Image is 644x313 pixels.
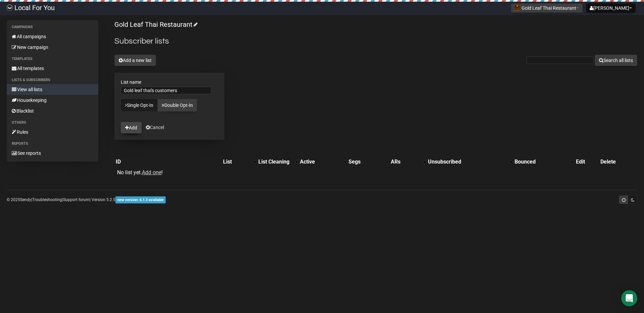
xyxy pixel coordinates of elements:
[586,3,636,13] button: [PERSON_NAME]
[511,3,583,13] button: Gold Leaf Thai Restaurant
[621,290,637,306] div: Open Intercom Messenger
[515,5,520,10] img: 981.png
[7,5,13,11] img: d61d2441668da63f2d83084b75c85b29
[7,84,98,95] a: View all lists
[121,99,158,112] a: Single Opt-In
[32,197,62,202] a: Troubleshooting
[114,55,156,66] button: Add a new list
[116,159,220,165] div: ID
[121,122,142,133] button: Add
[575,157,599,167] th: Edit: No sort applied, sorting is disabled
[114,20,197,28] a: Gold Leaf Thai Restaurant
[114,157,221,167] th: ID: No sort applied, sorting is disabled
[115,197,166,202] a: new version: 6.1.3 available
[7,76,98,84] li: Lists & subscribers
[7,106,98,116] a: Blacklist
[7,196,166,203] p: © 2025 | | | Version 5.2.5
[300,159,340,165] div: Active
[121,87,211,94] input: The name of your new list
[600,159,636,165] div: Delete
[389,157,427,167] th: ARs: No sort applied, activate to apply an ascending sort
[222,157,257,167] th: List: No sort applied, activate to apply an ascending sort
[223,159,250,165] div: List
[347,157,389,167] th: Segs: No sort applied, activate to apply an ascending sort
[63,197,90,202] a: Support forum
[7,140,98,148] li: Reports
[20,197,31,202] a: Sendy
[142,169,161,176] a: Add one
[258,159,292,165] div: List Cleaning
[7,95,98,106] a: Housekeeping
[515,159,568,165] div: Bounced
[7,63,98,74] a: All templates
[121,79,218,85] label: List name
[513,157,575,167] th: Bounced: No sort applied, activate to apply an ascending sort
[7,55,98,63] li: Templates
[157,99,197,112] a: Double Opt-In
[114,35,637,47] h2: Subscriber lists
[391,159,420,165] div: ARs
[427,157,513,167] th: Unsubscribed: No sort applied, activate to apply an ascending sort
[595,55,637,66] button: Search all lists
[428,159,506,165] div: Unsubscribed
[146,125,164,130] a: Cancel
[7,31,98,42] a: All campaigns
[576,159,598,165] div: Edit
[7,119,98,127] li: Others
[7,127,98,137] a: Rules
[7,42,98,53] a: New campaign
[7,148,98,159] a: See reports
[115,196,166,203] span: new version: 6.1.3 available
[7,23,98,31] li: Campaigns
[348,159,383,165] div: Segs
[257,157,299,167] th: List Cleaning: No sort applied, activate to apply an ascending sort
[114,167,221,179] td: No list yet. !
[299,157,347,167] th: Active: No sort applied, activate to apply an ascending sort
[599,157,637,167] th: Delete: No sort applied, sorting is disabled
